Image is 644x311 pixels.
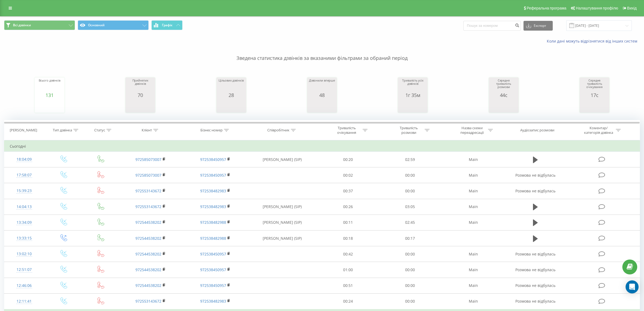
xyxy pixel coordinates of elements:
[379,262,441,278] td: 00:00
[39,79,60,92] div: Всього дзвінків
[135,299,161,304] a: 972553143672
[379,215,441,230] td: 02:45
[317,231,379,246] td: 00:18
[379,152,441,167] td: 02:59
[200,251,226,257] a: 972538450957
[317,215,379,230] td: 00:11
[135,220,161,225] a: 972544538202
[317,262,379,278] td: 01:00
[441,167,506,183] td: Main
[248,199,317,215] td: [PERSON_NAME] (SIP)
[399,79,426,92] div: Тривалість усіх дзвінків
[4,141,640,152] td: Сьогодні
[135,204,161,209] a: 972553143672
[248,152,317,167] td: [PERSON_NAME] (SIP)
[78,20,149,30] button: Основний
[135,267,161,272] a: 972544538202
[317,167,379,183] td: 00:02
[515,283,555,288] span: Розмова не відбулась
[94,128,105,133] div: Статус
[441,183,506,199] td: Main
[317,152,379,167] td: 00:20
[317,278,379,293] td: 00:51
[547,38,640,44] a: Коли дані можуть відрізнятися вiд інших систем
[10,249,38,259] div: 13:02:10
[441,152,506,167] td: Main
[200,299,226,304] a: 972538482983
[10,154,38,165] div: 18:04:09
[317,293,379,309] td: 00:24
[463,21,521,31] input: Пошук за номером
[10,280,38,291] div: 12:46:06
[515,188,555,193] span: Розмова не відбулась
[10,217,38,228] div: 13:34:09
[135,236,161,241] a: 972544538202
[317,183,379,199] td: 00:37
[523,21,553,31] button: Експорт
[162,23,173,27] span: Графік
[10,264,38,275] div: 12:51:07
[490,92,517,98] div: 44с
[151,20,183,30] button: Графік
[10,202,38,212] div: 14:04:13
[200,283,226,288] a: 972538450957
[515,299,555,304] span: Розмова не відбулась
[317,246,379,262] td: 00:42
[127,79,154,92] div: Прийнятих дзвінків
[248,231,317,246] td: [PERSON_NAME] (SIP)
[39,92,60,98] div: 131
[379,167,441,183] td: 00:00
[135,188,161,193] a: 972553143672
[10,170,38,180] div: 17:58:07
[248,215,317,230] td: [PERSON_NAME] (SIP)
[127,92,154,98] div: 70
[142,128,152,133] div: Клієнт
[379,293,441,309] td: 00:00
[200,267,226,272] a: 972538450957
[515,251,555,257] span: Розмова не відбулась
[10,296,38,307] div: 12:11:41
[10,128,37,133] div: [PERSON_NAME]
[581,79,608,92] div: Середня тривалість очікування
[200,188,226,193] a: 972538482983
[441,293,506,309] td: Main
[399,92,426,98] div: 1г 35м
[10,233,38,244] div: 13:33:15
[441,278,506,293] td: Main
[317,199,379,215] td: 00:26
[379,231,441,246] td: 00:17
[379,183,441,199] td: 00:00
[309,92,335,98] div: 48
[200,220,226,225] a: 972538482988
[309,79,335,92] div: Дзвонили вперше
[135,157,161,162] a: 972585073007
[515,267,555,272] span: Розмова не відбулась
[627,6,637,10] span: Вихід
[527,6,567,10] span: Реферальна програма
[135,283,161,288] a: 972544538202
[200,157,226,162] a: 972538450957
[332,126,361,135] div: Тривалість очікування
[10,186,38,196] div: 15:39:23
[441,262,506,278] td: Main
[520,128,554,133] div: Аудіозапис розмови
[379,246,441,262] td: 00:00
[441,246,506,262] td: Main
[583,126,614,135] div: Коментар/категорія дзвінка
[379,199,441,215] td: 03:05
[626,280,639,293] div: Open Intercom Messenger
[441,215,506,230] td: Main
[379,278,441,293] td: 00:00
[135,251,161,257] a: 972544538202
[441,199,506,215] td: Main
[13,23,31,27] span: Всі дзвінки
[576,6,618,10] span: Налаштування профілю
[515,173,555,178] span: Розмова не відбулась
[200,128,223,133] div: Бізнес номер
[4,44,640,62] p: Зведена статистика дзвінків за вказаними фільтрами за обраний період
[219,92,243,98] div: 28
[135,173,161,178] a: 972585073007
[581,92,608,98] div: 17с
[53,128,72,133] div: Тип дзвінка
[458,126,487,135] div: Назва схеми переадресації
